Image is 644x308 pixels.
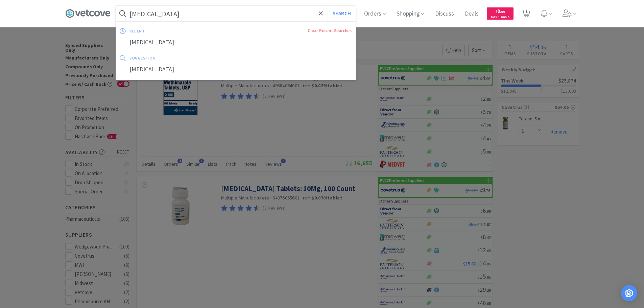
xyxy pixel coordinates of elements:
div: recent [129,26,226,36]
input: Search by item, sku, manufacturer, ingredient, size... [116,6,356,21]
span: . 00 [500,9,505,14]
span: $ [496,9,497,14]
span: 0 [496,8,505,14]
div: suggestion [129,53,254,63]
a: $0.00Cash Back [487,4,514,23]
div: Open Intercom Messenger [621,285,637,301]
a: Deals [462,11,481,17]
a: 1 [519,11,533,18]
a: Clear Recent Searches [308,28,352,33]
div: [MEDICAL_DATA] [116,63,356,76]
button: Search [328,6,356,21]
a: Discuss [432,11,457,17]
span: Cash Back [491,15,509,20]
div: [MEDICAL_DATA] [116,36,356,49]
